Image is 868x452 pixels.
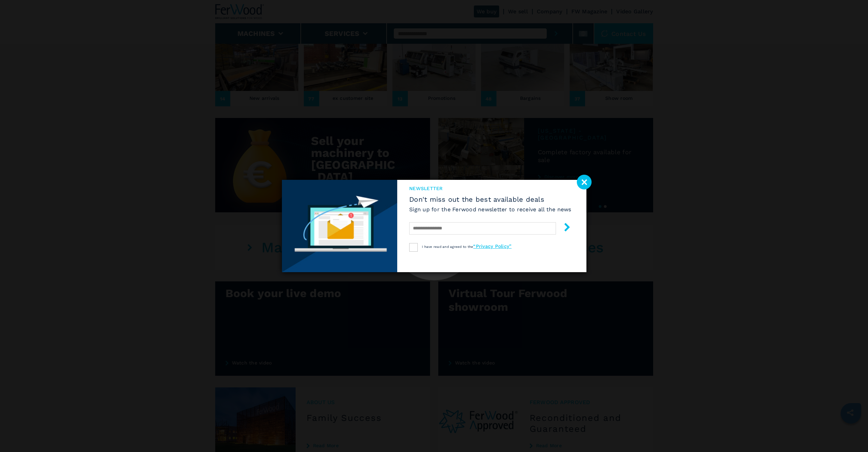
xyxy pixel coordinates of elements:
[422,245,511,249] span: I have read and agreed to the
[409,205,571,213] h6: Sign up for the Ferwood newsletter to receive all the news
[409,185,571,192] span: newsletter
[282,180,398,272] img: Newsletter image
[556,220,571,236] button: submit-button
[473,243,511,249] a: “Privacy Policy”
[409,195,571,203] span: Don't miss out the best available deals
